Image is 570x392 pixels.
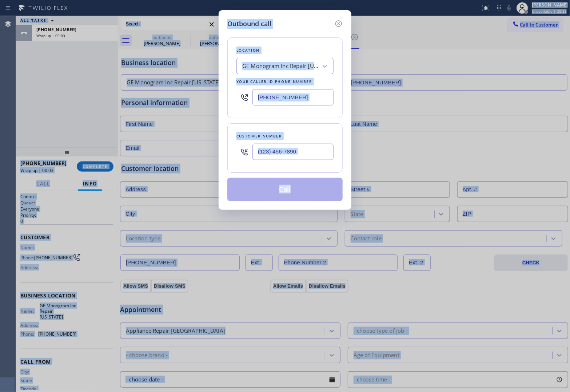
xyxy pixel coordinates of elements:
button: Call [227,178,343,201]
div: Your caller id phone number [236,78,334,85]
input: (123) 456-7890 [252,89,334,105]
div: Customer number [236,132,334,140]
div: Location [236,47,334,54]
input: (123) 456-7890 [252,144,334,160]
div: GE Monogram Inc Repair [US_STATE] [242,62,319,71]
h5: Outbound call [227,19,271,29]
